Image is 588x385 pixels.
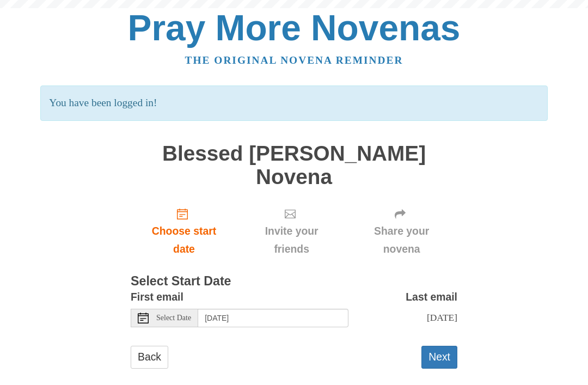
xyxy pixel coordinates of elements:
[131,346,168,368] a: Back
[346,199,457,264] div: Click "Next" to confirm your start date first.
[128,8,461,48] a: Pray More Novenas
[131,274,457,289] h3: Select Start Date
[131,142,457,188] h1: Blessed [PERSON_NAME] Novena
[156,314,191,322] span: Select Date
[357,222,446,258] span: Share your novena
[421,346,457,368] button: Next
[185,54,403,66] a: The original novena reminder
[248,222,335,258] span: Invite your friends
[406,288,457,306] label: Last email
[131,199,237,264] a: Choose start date
[237,199,346,264] div: Click "Next" to confirm your start date first.
[40,85,547,121] p: You have been logged in!
[427,312,457,323] span: [DATE]
[131,288,183,306] label: First email
[142,222,226,258] span: Choose start date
